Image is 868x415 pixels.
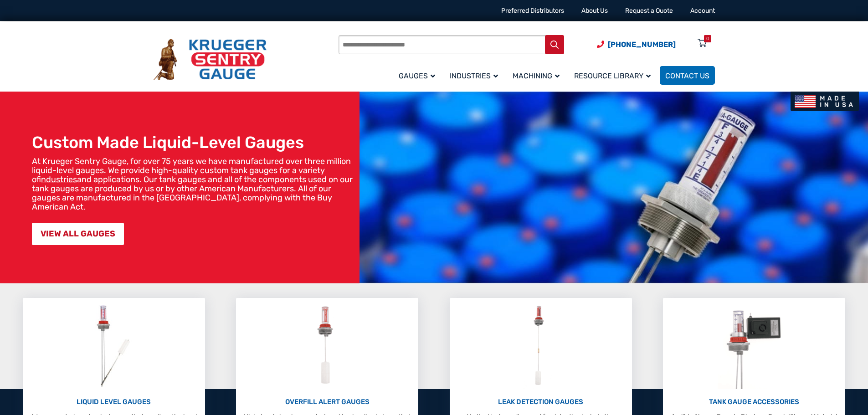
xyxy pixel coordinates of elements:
[241,397,414,407] p: OVERFILL ALERT GAUGES
[32,133,355,152] h1: Custom Made Liquid-Level Gauges
[501,7,564,15] a: Preferred Distributors
[665,72,709,80] span: Contact Us
[569,65,660,86] a: Resource Library
[154,39,267,81] img: Krueger Sentry Gauge
[89,302,138,389] img: Liquid Level Gauges
[27,397,200,407] p: LIQUID LEVEL GAUGES
[513,72,560,80] span: Machining
[523,302,559,389] img: Leak Detection Gauges
[718,302,791,389] img: Tank Gauge Accessories
[660,66,715,85] a: Contact Us
[706,35,709,42] div: 0
[32,223,124,245] a: VIEW ALL GAUGES
[690,7,715,15] a: Account
[450,72,498,80] span: Industries
[597,39,676,50] a: Phone Number (920) 434-8860
[668,397,841,407] p: TANK GAUGE ACCESSORIES
[399,72,435,80] span: Gauges
[608,40,676,49] span: [PHONE_NUMBER]
[625,7,673,15] a: Request a Quote
[791,92,859,111] img: Made In USA
[454,397,627,407] p: LEAK DETECTION GAUGES
[41,174,77,184] a: industries
[444,65,507,86] a: Industries
[393,65,444,86] a: Gauges
[32,157,355,211] p: At Krueger Sentry Gauge, for over 75 years we have manufactured over three million liquid-level g...
[574,72,651,80] span: Resource Library
[581,7,608,15] a: About Us
[360,92,868,283] img: bg_hero_bannerksentry
[507,65,569,86] a: Machining
[307,302,348,389] img: Overfill Alert Gauges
